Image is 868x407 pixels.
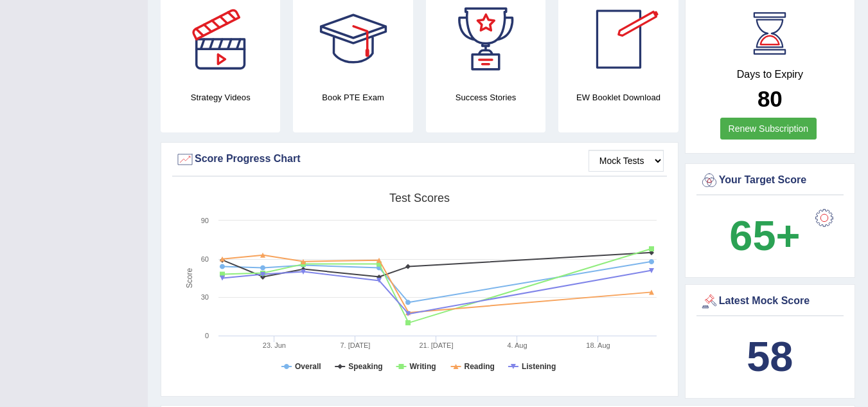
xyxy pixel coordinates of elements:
div: Score Progress Chart [175,150,664,169]
h4: EW Booklet Download [558,91,678,104]
text: 60 [201,255,209,263]
h4: Strategy Videos [161,91,280,104]
h4: Success Stories [426,91,545,104]
a: Renew Subscription [720,118,817,140]
div: Your Target Score [700,171,840,190]
div: Latest Mock Score [700,292,840,311]
b: 65+ [729,212,800,259]
tspan: 4. Aug [507,341,527,349]
h4: Days to Expiry [700,69,840,80]
text: 90 [201,217,209,224]
tspan: Test scores [389,192,450,204]
tspan: Reading [465,362,495,371]
tspan: Score [185,268,194,289]
b: 58 [747,333,793,380]
h4: Book PTE Exam [293,91,412,104]
tspan: Listening [522,362,556,371]
tspan: 7. [DATE] [340,341,370,349]
tspan: 21. [DATE] [419,341,453,349]
text: 0 [205,332,209,339]
tspan: 18. Aug [586,341,610,349]
tspan: 23. Jun [263,341,286,349]
b: 80 [757,86,783,111]
tspan: Speaking [348,362,382,371]
tspan: Writing [409,362,436,371]
text: 30 [201,293,209,301]
tspan: Overall [295,362,321,371]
